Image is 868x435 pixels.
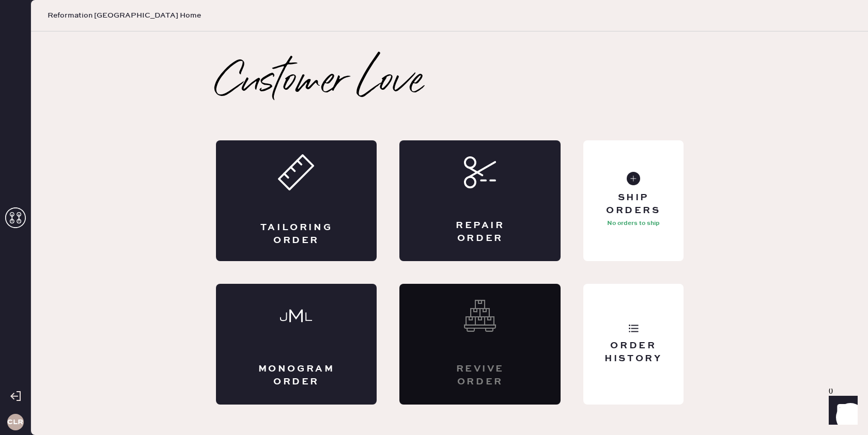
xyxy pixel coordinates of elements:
[257,363,336,389] div: Monogram Order
[819,389,863,433] iframe: Front Chat
[48,10,201,21] span: Reformation [GEOGRAPHIC_DATA] Home
[592,191,675,217] div: Ship Orders
[399,284,561,405] div: Interested? Contact us at care@hemster.co
[7,418,23,426] h3: CLR
[216,62,423,103] h2: Customer Love
[607,217,660,230] p: No orders to ship
[257,221,336,247] div: Tailoring Order
[441,363,519,389] div: Revive order
[441,219,519,245] div: Repair Order
[592,340,675,365] div: Order History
